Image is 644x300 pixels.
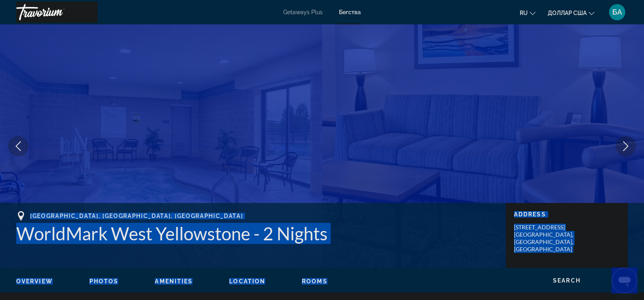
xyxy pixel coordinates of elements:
[520,10,528,16] font: ru
[16,223,498,244] h1: WorldMark West Yellowstone - 2 Nights
[506,268,628,293] button: Search
[302,278,327,285] button: Rooms
[283,9,323,15] a: Getaways Plus
[514,211,620,218] p: Address
[339,9,361,15] a: Бегства
[553,277,581,284] span: Search
[16,278,53,285] button: Overview
[155,278,193,285] span: Amenities
[229,278,265,285] span: Location
[155,278,193,285] button: Amenities
[514,224,579,253] p: [STREET_ADDRESS] [GEOGRAPHIC_DATA], [GEOGRAPHIC_DATA], [GEOGRAPHIC_DATA]
[16,2,98,23] a: Травориум
[520,7,536,19] button: Изменить язык
[16,278,53,285] span: Overview
[548,7,594,19] button: Изменить валюту
[611,268,637,294] iframe: Кнопка для запуска окна сообщений
[229,278,265,285] button: Location
[607,4,628,21] button: Меню пользователя
[616,136,636,156] button: Next image
[30,213,243,219] span: [GEOGRAPHIC_DATA], [GEOGRAPHIC_DATA], [GEOGRAPHIC_DATA]
[302,278,327,285] span: Rooms
[89,278,119,285] button: Photos
[612,8,622,16] font: БА
[8,136,28,156] button: Previous image
[548,10,587,16] font: доллар США
[89,278,119,285] span: Photos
